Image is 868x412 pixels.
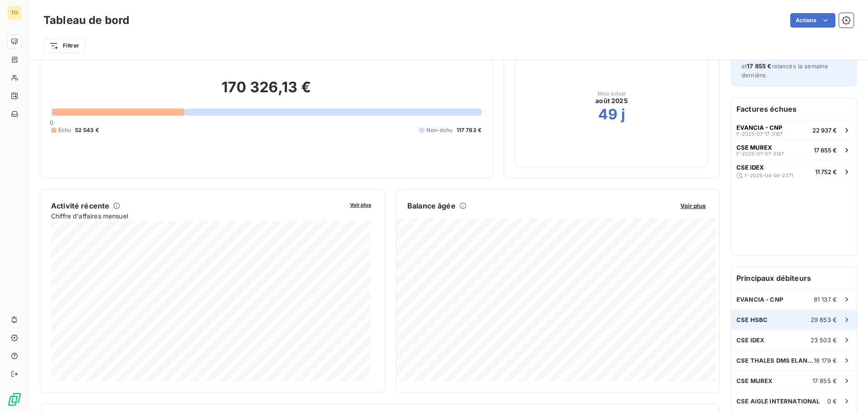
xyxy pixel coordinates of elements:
span: F-2025-07-07-3147 [736,151,784,156]
h2: j [621,105,625,123]
img: Logo LeanPay [7,392,22,407]
span: 17 855 € [812,377,837,384]
button: Actions [790,13,835,28]
span: Non-échu [426,126,453,134]
span: Échu [58,126,71,134]
button: CSE MUREXF-2025-07-07-314717 855 € [731,140,857,160]
span: 81 137 € [814,296,837,303]
span: 117 783 € [457,126,481,134]
span: CSE MUREX [736,377,773,384]
h2: 49 [598,105,618,123]
span: F-2025-04-08-2371 [745,173,793,178]
h3: Tableau de bord [43,12,129,28]
span: 0 € [827,398,837,405]
h6: Activité récente [51,200,109,211]
button: CSE IDEXF-2025-04-08-237111 752 € [731,160,857,183]
span: 52 543 € [75,126,99,134]
div: TO [7,5,22,20]
h2: 170 326,13 € [51,78,481,105]
span: 0 [50,119,53,126]
button: Voir plus [678,202,708,210]
button: EVANCIA - CNPF-2025-07-17-318722 937 € [731,120,857,140]
h6: Principaux débiteurs [731,267,857,289]
span: CSE MUREX [736,144,772,151]
iframe: Intercom live chat [837,381,859,403]
span: Mois actuel [598,91,626,96]
span: F-2025-07-17-3187 [736,131,783,137]
span: Chiffre d'affaires mensuel [51,211,344,221]
span: CSE THALES DMS ELANCOURT [736,357,814,364]
button: Voir plus [347,200,374,208]
span: CSE IDEX [736,336,764,344]
span: 18 179 € [814,357,837,364]
span: CSE HSBC [736,316,768,323]
span: EVANCIA - CNP [736,124,782,131]
span: EVANCIA - CNP [736,296,783,303]
span: CSE IDEX [736,164,764,171]
span: 23 503 € [811,336,837,344]
span: 17 855 € [747,62,771,70]
span: 11 752 € [815,168,837,175]
h6: Balance âgée [407,200,456,211]
span: Voir plus [350,202,371,208]
span: 17 855 € [814,147,837,154]
span: 22 937 € [812,127,837,134]
h6: Factures échues [731,98,857,120]
span: 29 653 € [811,316,837,323]
span: relance ou action effectuée et relancés la semaine dernière. [741,53,828,79]
span: août 2025 [595,96,627,105]
span: CSE AIGLE INTERNATIONAL [736,398,820,405]
button: Filtrer [43,38,85,53]
span: Voir plus [680,202,706,209]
